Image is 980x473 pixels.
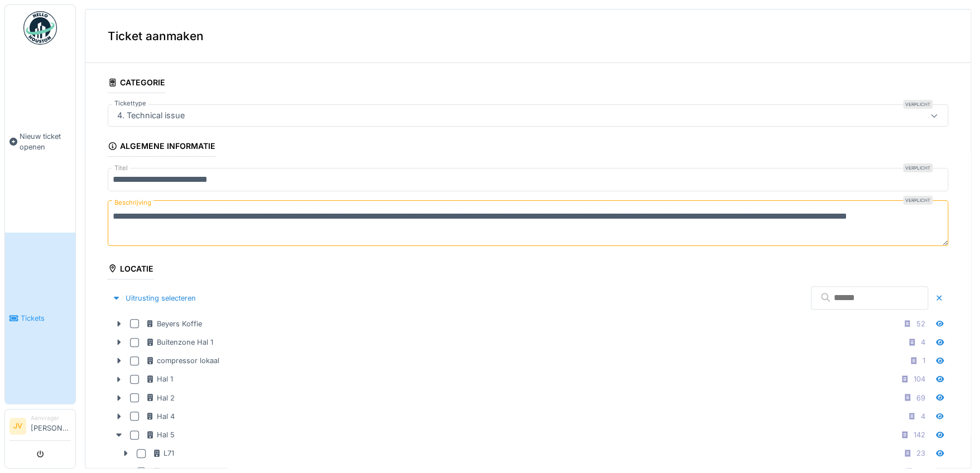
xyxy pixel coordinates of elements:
[923,355,925,366] div: 1
[921,337,925,347] div: 4
[5,51,75,233] a: Nieuw ticket openen
[9,414,71,441] a: JV Aanvrager[PERSON_NAME]
[31,414,71,422] div: Aanvrager
[152,448,174,458] div: L71
[146,318,202,329] div: Beyers Koffie
[112,99,148,108] label: Tickettype
[5,233,75,404] a: Tickets
[916,318,925,329] div: 52
[31,414,71,438] li: [PERSON_NAME]
[108,138,215,157] div: Algemene informatie
[20,131,71,152] span: Nieuw ticket openen
[108,291,200,306] div: Uitrusting selecteren
[146,355,219,366] div: compressor lokaal
[146,337,213,347] div: Buitenzone Hal 1
[146,411,175,422] div: Hal 4
[914,429,925,440] div: 142
[914,374,925,384] div: 104
[108,74,165,93] div: Categorie
[146,429,175,440] div: Hal 5
[108,260,153,279] div: Locatie
[21,313,71,324] span: Tickets
[113,109,189,122] div: 4. Technical issue
[903,100,933,109] div: Verplicht
[112,196,153,210] label: Beschrijving
[146,393,175,403] div: Hal 2
[23,11,57,45] img: Badge_color-CXgf-gQk.svg
[112,163,130,173] label: Titel
[903,163,933,172] div: Verplicht
[921,411,925,422] div: 4
[916,448,925,458] div: 23
[85,9,971,63] div: Ticket aanmaken
[9,418,26,435] li: JV
[916,393,925,403] div: 69
[146,374,173,384] div: Hal 1
[903,196,933,205] div: Verplicht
